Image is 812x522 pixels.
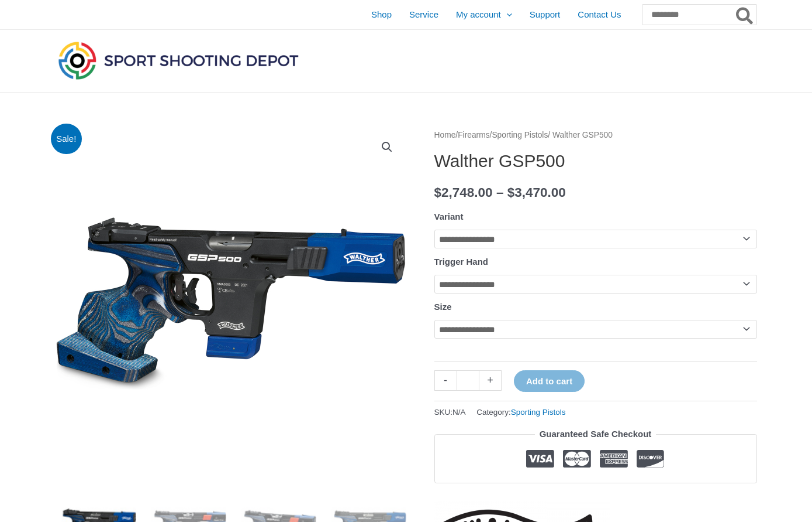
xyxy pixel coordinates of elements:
a: - [434,370,457,391]
input: Product quantity [457,370,479,391]
label: Variant [434,211,464,221]
img: Sport Shooting Depot [56,39,301,82]
bdi: 2,748.00 [434,185,493,200]
a: Sporting Pistols [492,131,548,139]
a: + [479,370,502,391]
bdi: 3,470.00 [507,185,566,200]
label: Trigger Hand [434,257,489,267]
button: Search [734,5,756,25]
button: Add to cart [514,370,585,392]
img: Walther GSP500 .22LR [56,128,406,479]
nav: Breadcrumb [434,128,757,143]
a: Home [434,131,456,139]
legend: Guaranteed Safe Checkout [535,426,656,442]
a: Sporting Pistols [511,408,566,417]
span: N/A [452,408,466,417]
span: $ [507,185,515,200]
span: Category: [476,405,565,419]
span: SKU: [434,405,466,419]
a: Firearms [458,131,489,139]
label: Size [434,302,452,312]
h1: Walther GSP500 [434,151,757,172]
span: Sale! [51,124,82,155]
span: $ [434,185,442,200]
a: View full-screen image gallery [376,137,398,158]
span: – [496,185,504,200]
